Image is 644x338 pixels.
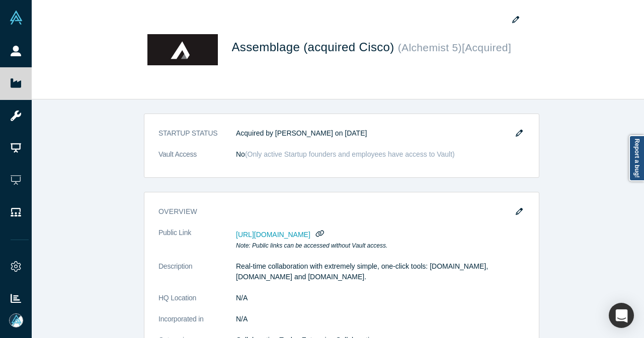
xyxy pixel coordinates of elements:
img: Assemblage (acquired Cisco)'s Logo [147,15,218,85]
h3: overview [158,206,511,217]
dd: Acquired by [PERSON_NAME] on [DATE] [236,128,525,139]
dt: Incorporated in [158,314,236,335]
dt: HQ Location [158,293,236,314]
img: Alchemist Vault Logo [9,11,23,25]
img: Mia Scott's Account [9,313,23,327]
dt: Vault Access [158,149,236,170]
span: Assemblage (acquired Cisco) [232,40,398,54]
span: [URL][DOMAIN_NAME] [236,231,310,239]
p: Real-time collaboration with extremely simple, one-click tools: [DOMAIN_NAME], [DOMAIN_NAME] and ... [236,261,525,282]
dd: N/A [236,293,525,303]
span: ( Only active Startup founders and employees have access to Vault ) [245,150,455,158]
span: Public Link [158,228,191,238]
em: Note: Public links can be accessed without Vault access. [236,242,387,249]
dt: STARTUP STATUS [158,128,236,149]
dt: Description [158,261,236,293]
small: ( Alchemist 5 ) [Acquired] [398,42,511,53]
dd: No [236,149,525,160]
dd: N/A [236,314,525,324]
a: Report a bug! [629,135,644,181]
